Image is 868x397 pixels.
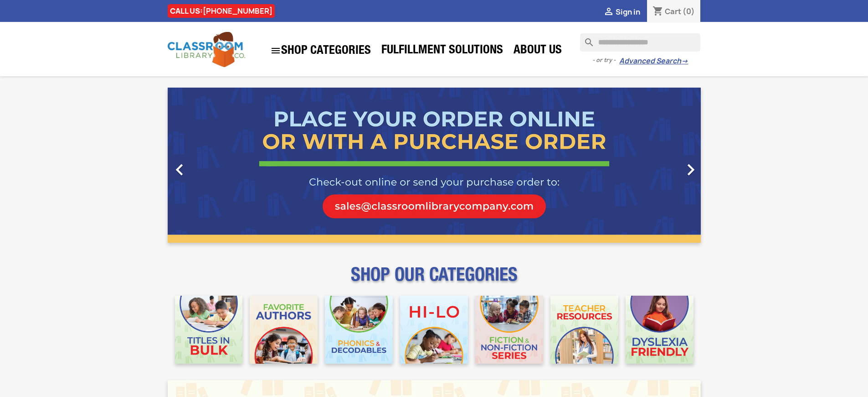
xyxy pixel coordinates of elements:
img: CLC_Dyslexia_Mobile.jpg [626,296,693,364]
img: CLC_Favorite_Authors_Mobile.jpg [250,296,318,364]
i:  [603,7,614,18]
img: CLC_HiLo_Mobile.jpg [400,296,468,364]
i:  [270,45,281,56]
img: CLC_Fiction_Nonfiction_Mobile.jpg [475,296,543,364]
i:  [679,158,702,181]
img: Classroom Library Company [168,32,245,67]
i: search [580,33,591,44]
a: Previous [168,88,248,243]
span: - or try - [592,56,619,65]
input: Search [580,33,700,52]
a:  Sign in [603,7,640,17]
a: [PHONE_NUMBER] [203,6,272,16]
p: SHOP OUR CATEGORIES [168,272,701,288]
ul: Carousel container [168,88,701,243]
img: CLC_Bulk_Mobile.jpg [175,296,243,364]
span: → [681,57,688,66]
img: CLC_Phonics_And_Decodables_Mobile.jpg [325,296,393,364]
a: Advanced Search→ [619,57,688,66]
a: Fulfillment Solutions [377,42,508,60]
i:  [168,158,191,181]
div: CALL US: [168,4,275,18]
i: shopping_cart [652,6,663,17]
span: (0) [683,6,695,16]
img: CLC_Teacher_Resources_Mobile.jpg [550,296,618,364]
a: About Us [509,42,566,60]
a: Next [621,88,701,243]
span: Cart [665,6,681,16]
a: SHOP CATEGORIES [266,41,375,61]
span: Sign in [616,7,640,17]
